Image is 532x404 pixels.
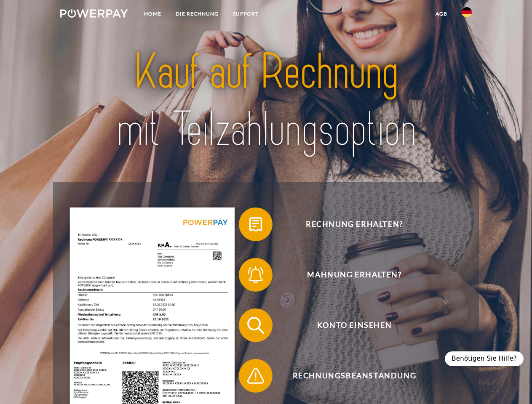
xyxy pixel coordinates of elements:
span: Rechnungsbeanstandung [251,359,457,393]
span: Mahnung erhalten? [251,258,457,292]
img: qb_warning.svg [245,365,266,386]
button: Rechnung erhalten? [239,207,458,241]
button: Mahnung erhalten? [239,258,458,292]
img: title-powerpay_de.svg [80,40,452,161]
img: de [462,7,472,17]
img: qb_bell.svg [245,264,266,285]
img: logo-powerpay-white.svg [60,9,128,18]
img: qb_search.svg [245,315,266,336]
img: qb_bill.svg [245,214,266,235]
button: Rechnungsbeanstandung [239,359,458,393]
div: Benötigen Sie Hilfe? [445,351,524,366]
a: SUPPORT [226,6,266,21]
span: Rechnung erhalten? [251,207,457,241]
span: Konto einsehen [251,308,457,342]
a: DIE RECHNUNG [168,6,226,21]
button: Konto einsehen [239,308,458,342]
a: Home [137,6,168,21]
a: agb [428,6,454,21]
